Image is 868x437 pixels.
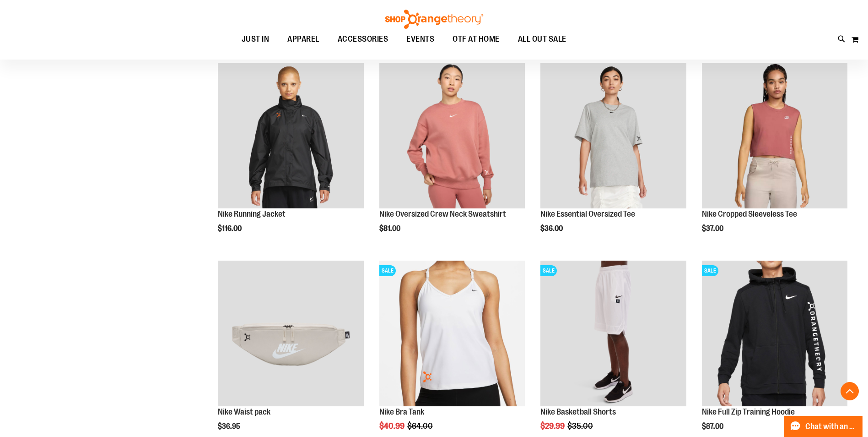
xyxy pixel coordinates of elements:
[702,261,847,406] img: Product image for Nike Full Zip Training Hoodie
[518,29,566,49] span: ALL OUT SALE
[702,261,847,408] a: Product image for Nike Full Zip Training HoodieSALE
[567,421,594,431] span: $35.00
[379,63,525,210] a: Nike Oversized Crew Neck Sweatshirt
[453,29,500,49] span: OTF AT HOME
[287,29,319,49] span: APPAREL
[540,261,686,408] a: Product image for Nike Basketball ShortsSALE
[407,421,434,431] span: $64.00
[379,261,525,408] a: Front facing view of plus Nike Bra TankSALE
[540,224,564,233] span: $36.00
[540,209,635,218] a: Nike Essential Oversized Tee
[218,224,243,233] span: $116.00
[540,407,616,416] a: Nike Basketball Shorts
[805,422,857,431] span: Chat with an Expert
[702,407,795,416] a: Nike Full Zip Training Hoodie
[338,29,388,49] span: ACCESSORIES
[218,209,286,218] a: Nike Running Jacket
[702,224,725,233] span: $37.00
[218,407,270,416] a: Nike Waist pack
[702,209,797,218] a: Nike Cropped Sleeveless Tee
[379,63,525,208] img: Nike Oversized Crew Neck Sweatshirt
[375,58,529,256] div: product
[697,58,852,256] div: product
[379,407,424,416] a: Nike Bra Tank
[702,422,725,431] span: $87.00
[218,63,363,208] img: Nike Running Jacket
[540,63,686,208] img: Nike Essential Oversized Tee
[784,416,863,437] button: Chat with an Expert
[218,422,242,431] span: $36.95
[540,265,557,276] span: SALE
[218,261,363,406] img: Main view of 2024 Convention Nike Waistpack
[213,58,368,256] div: product
[540,63,686,210] a: Nike Essential Oversized Tee
[536,58,690,256] div: product
[702,63,847,210] a: Nike Cropped Sleeveless Tee
[540,421,566,431] span: $29.99
[379,224,402,233] span: $81.00
[218,63,363,210] a: Nike Running Jacket
[540,261,686,406] img: Product image for Nike Basketball Shorts
[379,265,396,276] span: SALE
[841,382,859,400] button: Back To Top
[218,261,363,408] a: Main view of 2024 Convention Nike Waistpack
[379,209,506,218] a: Nike Oversized Crew Neck Sweatshirt
[406,29,434,49] span: EVENTS
[242,29,270,49] span: JUST IN
[384,10,485,29] img: Shop Orangetheory
[702,63,847,208] img: Nike Cropped Sleeveless Tee
[379,421,406,431] span: $40.99
[702,265,718,276] span: SALE
[379,261,525,406] img: Front facing view of plus Nike Bra Tank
